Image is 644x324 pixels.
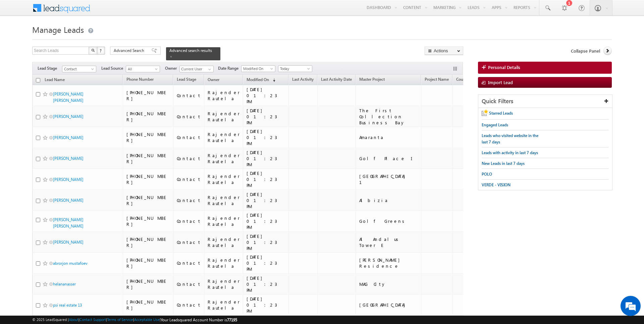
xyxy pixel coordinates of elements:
span: Lead Source [101,65,126,71]
a: [PERSON_NAME] [53,156,84,161]
a: [PERSON_NAME] [53,114,84,119]
span: © 2025 LeadSquared | | | | | [32,317,237,323]
div: [DATE] 01:23 PM [247,233,285,251]
span: 77195 [227,317,237,322]
div: Golf Place I [359,155,418,161]
div: [PHONE_NUMBER] [126,111,170,123]
span: Project Name [425,77,449,82]
span: Date Range [218,65,241,71]
span: Leads who visited website in the last 7 days [482,133,538,144]
div: The First Collection Business Bay [359,108,418,126]
a: abrorjon mustafoev [53,261,88,266]
div: [PHONE_NUMBER] [126,152,170,165]
a: [PERSON_NAME] [53,240,84,245]
a: Show All Items [205,66,213,73]
div: [DATE] 01:23 PM [247,212,285,230]
span: Master Project [359,77,385,82]
a: Contact Support [79,317,106,322]
span: ? [100,48,103,53]
div: Contact [177,155,201,161]
a: Acceptable Use [134,317,160,322]
div: Rajender Rautela [208,236,240,248]
button: Actions [425,47,463,55]
a: Last Activity Date [318,76,355,84]
div: Rajender Rautela [208,173,240,185]
a: helananasser [53,281,76,286]
div: [DATE] 01:23 PM [247,108,285,126]
a: Last Activity [289,76,317,84]
div: Contact [177,239,201,245]
span: Starred Leads [489,111,513,116]
a: Personal Details [478,62,612,74]
img: Search [91,49,95,52]
a: Master Project [356,76,388,84]
a: [PERSON_NAME] [PERSON_NAME] [53,217,84,229]
div: Albizia [359,197,418,203]
div: [DATE] 01:23 PM [247,149,285,168]
div: [PHONE_NUMBER] [126,131,170,143]
div: Golf Greens [359,218,418,224]
div: [DATE] 01:23 PM [247,170,285,188]
span: Import Lead [488,79,513,85]
span: Personal Details [488,64,520,70]
span: VERDE - VISION [482,182,511,187]
div: [DATE] 01:23 PM [247,128,285,146]
a: Today [278,65,312,72]
div: Contact [177,260,201,266]
div: Rajender Rautela [208,299,240,311]
a: About [69,317,78,322]
span: All [126,66,158,72]
div: Contact [177,134,201,140]
div: [DATE] 01:23 PM [247,254,285,272]
span: Owner [208,77,219,82]
span: Your Leadsquared Account Number is [161,317,237,322]
div: [DATE] 01:23 PM [247,191,285,209]
a: [PERSON_NAME] [53,198,84,203]
a: Country [453,76,474,84]
span: Phone Number [126,77,154,82]
div: [PHONE_NUMBER] [126,299,170,311]
span: Leads with activity in last 7 days [482,150,538,155]
div: Contact [177,176,201,182]
div: Contact [177,92,201,99]
div: Rajender Rautela [208,194,240,206]
div: [DATE] 01:23 PM [247,275,285,293]
a: Modified On (sorted descending) [243,76,279,84]
div: [PHONE_NUMBER] [126,215,170,227]
a: Contact [62,66,96,72]
a: Modified On [241,65,275,72]
input: Check all records [36,78,40,82]
div: [PHONE_NUMBER] [126,173,170,185]
a: Project Name [421,76,452,84]
span: Modified On [247,77,269,82]
div: Al Andalus Tower E [359,236,418,248]
div: Rajender Rautela [208,257,240,269]
div: [PHONE_NUMBER] [126,257,170,269]
span: Engaged Leads [482,122,508,127]
div: Contact [177,114,201,120]
a: Terms of Service [107,317,133,322]
span: Lead Stage [177,77,196,82]
span: Today [278,66,310,72]
div: [GEOGRAPHIC_DATA] 1 [359,173,418,185]
a: psi real estate 13 [53,303,82,308]
span: Advanced search results [169,48,212,53]
div: [PHONE_NUMBER] [126,89,170,102]
div: [PHONE_NUMBER] [126,194,170,206]
button: ? [97,47,105,55]
div: [PERSON_NAME] Residence [359,257,418,269]
a: [PERSON_NAME] [53,135,84,140]
div: Rajender Rautela [208,89,240,102]
a: [PERSON_NAME] [PERSON_NAME] [53,91,84,103]
span: Collapse Panel [571,48,600,54]
a: [PERSON_NAME] [53,177,84,182]
div: Contact [177,197,201,203]
div: Rajender Rautela [208,278,240,290]
div: [PHONE_NUMBER] [126,236,170,248]
a: Phone Number [123,76,157,84]
span: Contact [62,66,94,72]
div: Contact [177,302,201,308]
div: [DATE] 01:23 PM [247,86,285,105]
span: Advanced Search [114,48,146,54]
span: Country [456,77,470,82]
